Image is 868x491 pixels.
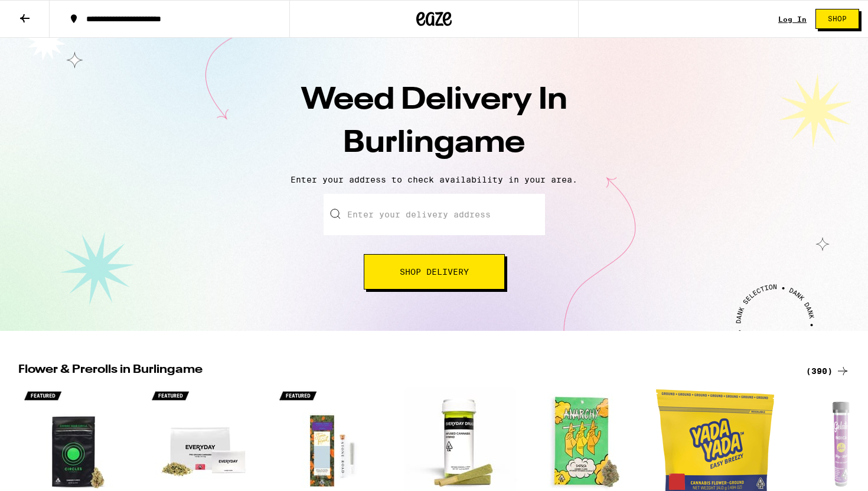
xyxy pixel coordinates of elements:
span: Shop [828,15,847,22]
p: Enter your address to check availability in your area. [12,175,856,184]
h2: Flower & Prerolls in Burlingame [18,364,792,378]
span: Shop Delivery [400,268,469,276]
a: Log In [778,15,807,23]
a: (390) [806,364,850,378]
input: Enter your delivery address [324,194,545,235]
a: Shop [807,9,868,29]
button: Shop [815,9,859,29]
span: Burlingame [343,128,525,159]
button: Shop Delivery [364,254,505,290]
h1: Weed Delivery In [227,79,641,165]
